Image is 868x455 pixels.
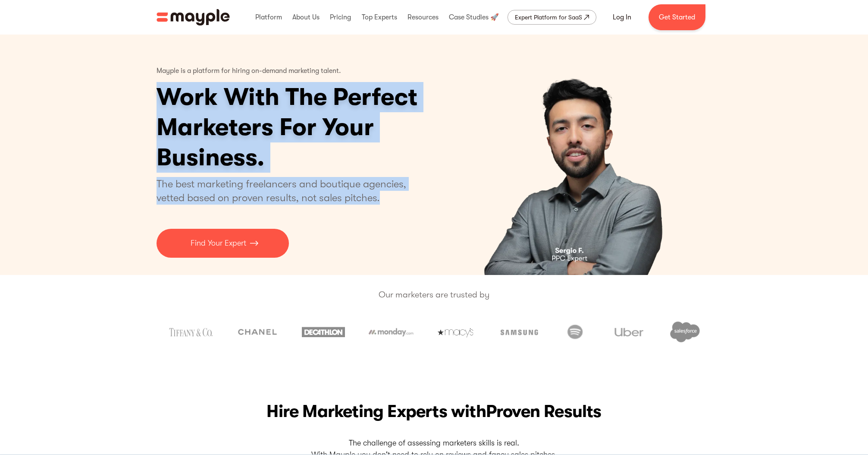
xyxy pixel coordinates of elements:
[157,399,712,423] h2: Hire Marketing Experts with
[253,3,284,31] div: Platform
[157,9,230,25] img: Mayple logo
[405,3,441,31] div: Resources
[442,35,712,275] div: 1 of 4
[157,82,484,173] h1: Work With The Perfect Marketers For Your Business.
[360,3,399,31] div: Top Experts
[602,7,642,28] a: Log In
[515,12,582,22] div: Expert Platform for SaaS
[157,229,289,258] a: Find Your Expert
[157,9,230,25] a: home
[486,401,602,421] span: Proven Results
[649,4,705,30] a: Get Started
[191,237,246,249] p: Find Your Expert
[328,3,353,31] div: Pricing
[290,3,322,31] div: About Us
[157,177,417,205] p: The best marketing freelancers and boutique agencies, vetted based on proven results, not sales p...
[442,35,712,275] div: carousel
[508,10,596,25] a: Expert Platform for SaaS
[157,60,341,82] p: Mayple is a platform for hiring on-demand marketing talent.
